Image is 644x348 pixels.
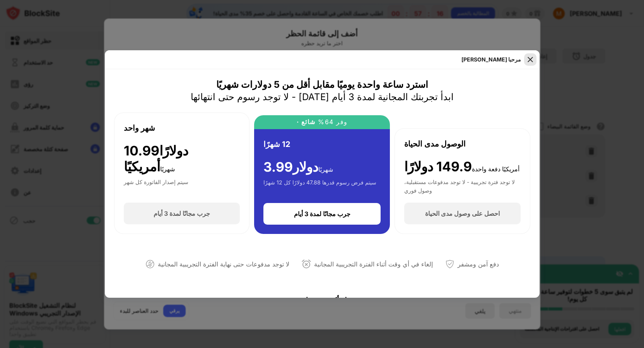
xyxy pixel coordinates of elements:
img: الدفع الآمن [445,259,454,269]
font: 3.99 [263,159,293,175]
font: 149.9 دولارًا [404,159,472,174]
font: وفر 64% [318,118,348,126]
font: جرب مجانًا لمدة 3 أيام [154,210,210,217]
font: دفع آمن ومشفر [458,260,499,268]
font: سيتم فرض رسوم قدرها 47.88 دولارًا كل 12 شهرًا [263,179,376,186]
font: 10.99 [124,143,159,159]
font: شهر واحد [124,123,155,133]
font: دولار [293,159,318,175]
font: احصل على وصول مدى الحياة [425,210,500,217]
font: دولارًا أمريكيًا [124,143,188,174]
font: لا توجد فترة تجريبية - لا توجد مدفوعات مستقبلية، وصول فوري [404,179,515,194]
font: استرد ساعة واحدة يوميًا مقابل أقل من 5 دولارات شهريًا [216,79,428,90]
font: سيتم إصدار الفاتورة كل شهر [124,179,188,185]
font: موثوق به من قبل أكثر من مليون مستخدم منتج [248,296,396,305]
img: إلغاء في أي وقت [302,259,311,269]
font: شائع · [297,118,316,126]
font: مرحبا [PERSON_NAME] [461,56,521,63]
font: ابدأ تجربتك المجانية لمدة 3 أيام [DATE] - لا توجد رسوم حتى انتهائها [191,91,454,102]
img: عدم الدفع [145,259,155,269]
font: لا توجد مدفوعات حتى نهاية الفترة التجريبية المجانية [158,260,289,268]
font: أمريكيًا دفعة واحدة [472,165,519,173]
font: 12 شهرًا [263,140,290,149]
font: الوصول مدى الحياة [404,139,466,148]
font: شهريًا [160,165,175,173]
font: جرب مجانًا لمدة 3 أيام [294,210,350,218]
font: شهريًا [318,165,333,173]
font: إلغاء في أي وقت أثناء الفترة التجريبية المجانية [314,260,433,268]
